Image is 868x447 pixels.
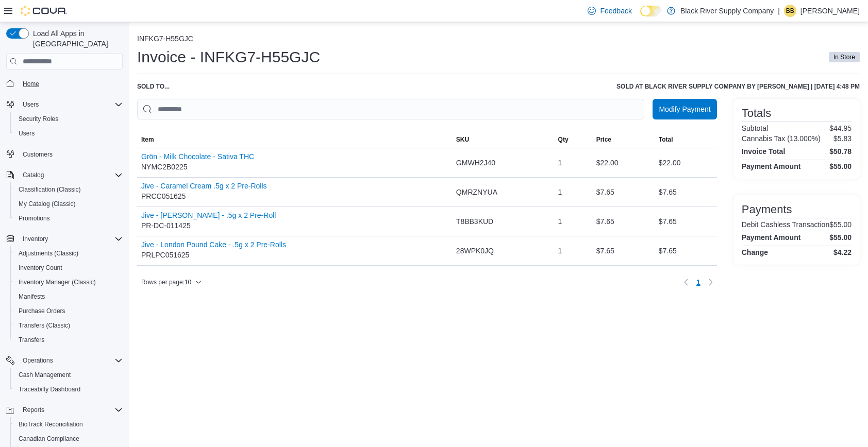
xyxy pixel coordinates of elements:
[19,249,78,257] span: Adjustments (Classic)
[655,240,717,261] div: $7.65
[19,169,123,181] span: Catalog
[19,115,58,123] span: Security Roles
[2,353,127,368] button: Operations
[19,354,57,367] button: Operations
[833,134,852,143] p: $5.83
[14,183,123,196] span: Classification (Classic)
[742,124,768,132] h6: Subtotal
[655,131,717,148] button: Total
[680,274,717,290] nav: Pagination for table: MemoryTable from EuiInMemoryTable
[14,319,74,332] a: Transfers (Classic)
[14,183,85,196] a: Classification (Classic)
[554,240,592,261] div: 1
[14,127,123,140] span: Users
[786,5,794,17] span: BB
[14,305,123,317] span: Purchase Orders
[19,98,123,111] span: Users
[14,212,123,225] span: Promotions
[10,112,127,126] button: Security Roles
[19,200,76,208] span: My Catalog (Classic)
[696,277,700,287] span: 1
[10,304,127,318] button: Purchase Orders
[14,369,123,381] span: Cash Management
[640,6,662,16] input: Dark Mode
[692,274,705,290] ul: Pagination for table: MemoryTable from EuiInMemoryTable
[692,274,705,290] button: Page 1 of 1
[21,6,67,16] img: Cova
[554,182,592,202] div: 1
[14,247,123,260] span: Adjustments (Classic)
[742,233,801,242] h4: Payment Amount
[23,171,44,179] span: Catalog
[456,157,495,169] span: GMWH2J40
[10,246,127,261] button: Adjustments (Classic)
[452,131,554,148] button: SKU
[137,131,452,148] button: Item
[137,276,206,288] button: Rows per page:10
[829,233,852,242] h4: $55.00
[19,293,45,301] span: Manifests
[742,134,821,143] h6: Cannabis Tax (13.000%)
[616,82,860,91] h6: Sold at Black River Supply Company by [PERSON_NAME] | [DATE] 4:48 PM
[592,240,655,261] div: $7.65
[2,97,127,112] button: Users
[23,356,53,365] span: Operations
[19,148,57,161] a: Customers
[19,435,79,443] span: Canadian Compliance
[141,240,286,261] div: PRLPC051625
[141,278,191,286] span: Rows per page : 10
[19,77,123,90] span: Home
[655,211,717,232] div: $7.65
[554,131,592,148] button: Qty
[705,276,717,288] button: Next page
[14,319,123,332] span: Transfers (Classic)
[2,168,127,182] button: Catalog
[680,276,692,288] button: Previous page
[19,371,71,379] span: Cash Management
[14,198,123,210] span: My Catalog (Classic)
[19,307,65,315] span: Purchase Orders
[19,404,48,416] button: Reports
[14,334,123,346] span: Transfers
[592,182,655,202] div: $7.65
[14,369,75,381] a: Cash Management
[10,211,127,226] button: Promotions
[833,248,852,256] h4: $4.22
[19,385,80,393] span: Traceabilty Dashboard
[10,417,127,432] button: BioTrack Reconciliation
[19,420,83,428] span: BioTrack Reconciliation
[10,126,127,141] button: Users
[14,276,100,288] a: Inventory Manager (Classic)
[14,290,49,303] a: Manifests
[141,182,267,202] div: PRCC051625
[19,148,123,161] span: Customers
[653,99,716,119] button: Modify Payment
[19,214,50,222] span: Promotions
[456,245,494,257] span: 28WPK0JQ
[19,278,96,286] span: Inventory Manager (Classic)
[14,113,62,125] a: Security Roles
[137,99,644,119] input: This is a search bar. As you type, the results lower in the page will automatically filter.
[141,211,276,219] button: Jive - [PERSON_NAME] - .5g x 2 Pre-Roll
[833,53,855,62] span: In Store
[19,264,62,272] span: Inventory Count
[14,433,123,445] span: Canadian Compliance
[23,406,44,414] span: Reports
[137,35,193,43] button: INFKG7-H55GJC
[14,383,85,396] a: Traceabilty Dashboard
[2,232,127,246] button: Inventory
[14,262,66,274] a: Inventory Count
[14,212,54,225] a: Promotions
[14,433,84,445] a: Canadian Compliance
[19,185,81,194] span: Classification (Classic)
[10,382,127,397] button: Traceabilty Dashboard
[456,215,493,228] span: T8BB3KUD
[19,336,44,344] span: Transfers
[829,220,852,229] p: $55.00
[141,182,267,190] button: Jive - Caramel Cream .5g x 2 Pre-Rolls
[141,240,286,249] button: Jive - London Pound Cake - .5g x 2 Pre-Rolls
[742,203,792,216] h3: Payments
[742,162,801,170] h4: Payment Amount
[14,418,87,431] a: BioTrack Reconciliation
